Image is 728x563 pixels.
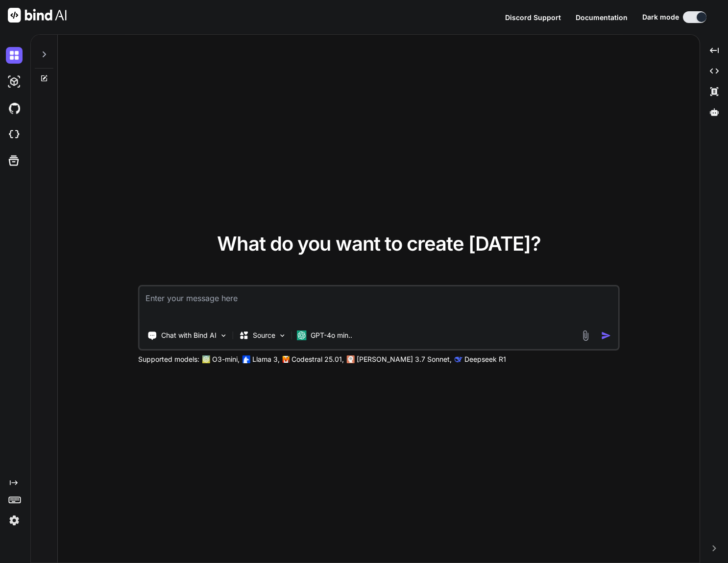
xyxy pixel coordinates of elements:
p: O3-mini, [212,354,240,364]
img: githubDark [6,100,23,117]
img: attachment [580,330,591,341]
p: GPT-4o min.. [311,330,352,340]
span: Documentation [576,13,628,22]
img: Llama2 [243,355,250,363]
img: Pick Tools [219,331,228,340]
img: Bind AI [8,8,67,23]
p: Codestral 25.01, [291,354,344,364]
img: GPT-4o mini [297,330,307,340]
p: Source [253,330,275,340]
img: settings [6,512,23,529]
img: cloudideIcon [6,126,23,143]
img: darkAi-studio [6,73,23,90]
button: Documentation [576,12,628,23]
span: Dark mode [642,12,679,22]
img: claude [455,355,462,363]
p: Llama 3, [252,354,280,364]
img: Pick Models [278,331,287,340]
button: Discord Support [505,12,561,23]
span: What do you want to create [DATE]? [217,232,541,256]
img: darkChat [6,47,23,64]
span: Discord Support [505,13,561,22]
img: GPT-4 [202,355,210,363]
img: claude [347,355,355,363]
p: Supported models: [138,354,199,364]
p: Chat with Bind AI [161,330,217,340]
p: Deepseek R1 [464,354,506,364]
img: icon [601,330,611,341]
p: [PERSON_NAME] 3.7 Sonnet, [357,354,452,364]
img: Mistral-AI [283,356,290,363]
